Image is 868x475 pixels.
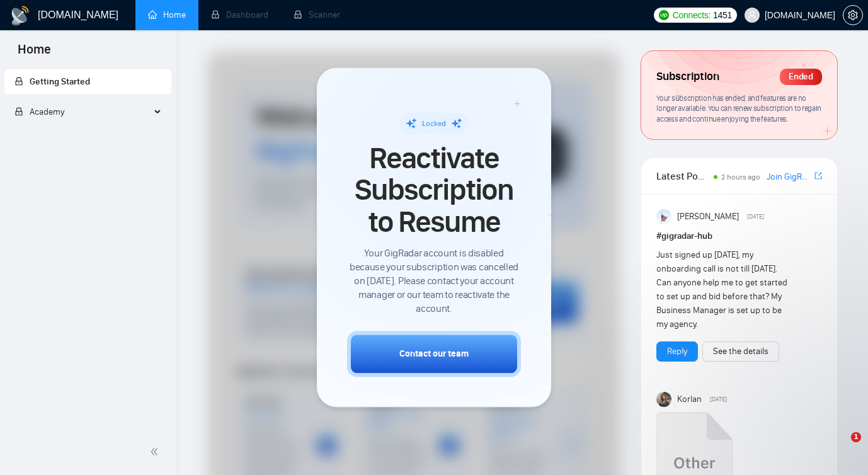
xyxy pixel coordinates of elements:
img: Anisuzzaman Khan [656,209,671,224]
a: homeHome [148,9,186,20]
div: Contact our team [399,348,469,361]
iframe: Intercom live chat [825,432,855,462]
span: 1451 [713,8,732,22]
span: Reactivate Subscription to Resume [347,142,521,237]
h1: # gigradar-hub [656,229,822,243]
span: setting [843,10,862,20]
a: setting [843,10,863,20]
span: Academy [30,106,64,117]
span: Subscription [656,66,719,88]
span: Home [8,40,61,67]
button: setting [843,5,863,25]
div: Just signed up [DATE], my onboarding call is not till [DATE]. Can anyone help me to get started t... [656,248,789,331]
span: export [814,171,822,181]
div: Ended [780,69,822,85]
a: export [814,170,822,182]
button: Contact our team [347,331,521,377]
img: upwork-logo.png [659,10,669,20]
span: [DATE] [747,211,764,222]
img: logo [10,6,30,26]
span: Getting Started [30,76,90,87]
span: user [748,11,757,20]
span: Academy [14,106,64,117]
a: Join GigRadar Slack Community [767,170,812,184]
span: 1 [851,432,861,442]
span: lock [14,107,23,116]
span: Latest Posts from the GigRadar Community [656,168,710,184]
span: 2 hours ago [721,173,760,181]
span: Connects: [673,8,711,22]
span: lock [14,77,23,86]
span: Locked [422,119,446,128]
li: Getting Started [4,69,171,94]
span: [PERSON_NAME] [677,210,739,224]
span: Your subscription has ended, and features are no longer available. You can renew subscription to ... [656,93,821,123]
span: double-left [150,445,163,458]
span: Your GigRadar account is disabled because your subscription was cancelled on [DATE]. Please conta... [347,247,521,316]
